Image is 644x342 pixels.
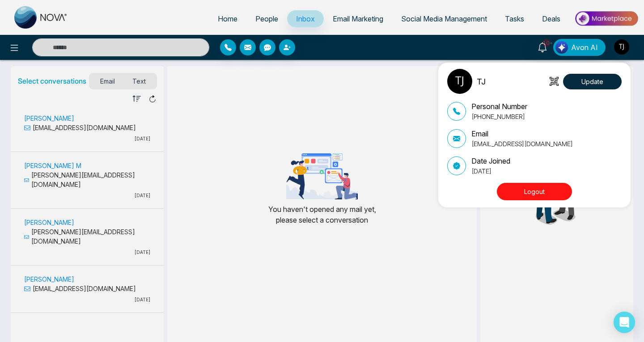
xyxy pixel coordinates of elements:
p: [EMAIL_ADDRESS][DOMAIN_NAME] [471,139,573,148]
p: Personal Number [471,101,527,112]
p: [DATE] [471,166,510,176]
button: Update [563,74,622,89]
p: Date Joined [471,156,510,166]
p: TJ [477,76,486,88]
button: Logout [497,183,572,200]
div: Open Intercom Messenger [614,312,635,333]
p: Email [471,128,573,139]
p: [PHONE_NUMBER] [471,112,527,121]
